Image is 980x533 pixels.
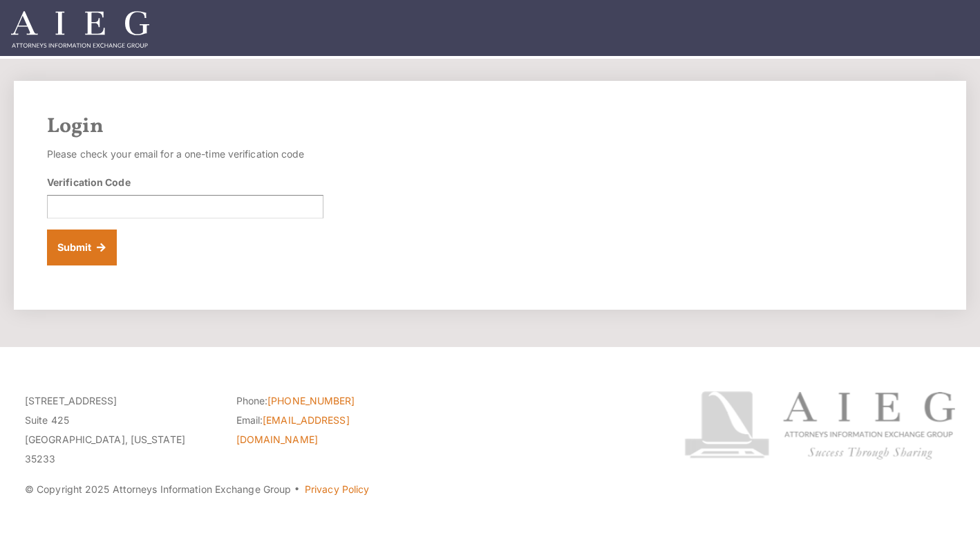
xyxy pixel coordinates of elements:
[267,395,355,406] a: [PHONE_NUMBER]
[236,411,427,449] li: Email:
[47,144,323,164] p: Please check your email for a one-time verification code
[236,414,350,445] a: [EMAIL_ADDRESS][DOMAIN_NAME]
[11,11,149,48] img: Attorneys Information Exchange Group
[305,483,369,495] a: Privacy Policy
[684,391,955,460] img: Attorneys Information Exchange Group logo
[47,230,117,265] button: Submit
[47,114,933,139] h2: Login
[25,480,638,499] p: © Copyright 2025 Attorneys Information Exchange Group
[294,489,300,496] span: ·
[236,391,427,411] li: Phone:
[25,391,216,469] p: [STREET_ADDRESS] Suite 425 [GEOGRAPHIC_DATA], [US_STATE] 35233
[47,175,131,189] label: Verification Code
